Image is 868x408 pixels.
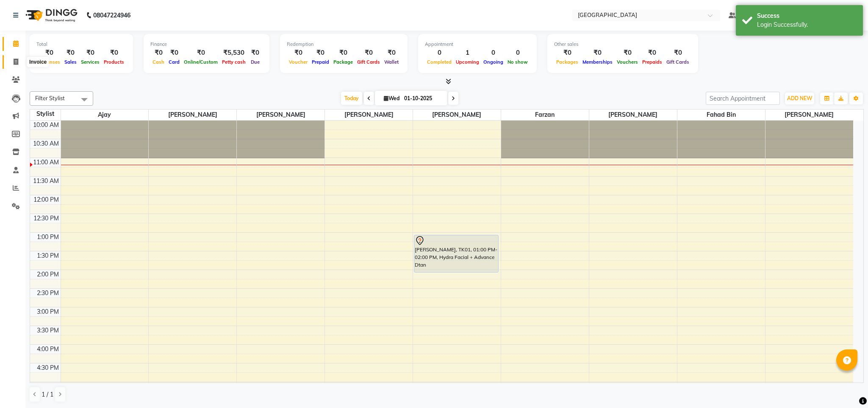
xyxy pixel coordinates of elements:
[402,92,444,105] input: 2025-10-01
[355,59,382,65] span: Gift Cards
[30,110,61,118] div: Stylist
[35,382,61,391] div: 5:00 PM
[220,59,248,65] span: Petty cash
[580,59,615,65] span: Memberships
[31,158,61,167] div: 11:00 AM
[765,110,854,120] span: [PERSON_NAME]
[287,41,401,48] div: Redemption
[640,48,664,58] div: ₹0
[182,59,220,65] span: Online/Custom
[61,110,149,120] span: ajay
[640,59,664,65] span: Prepaids
[93,3,130,27] b: 08047224946
[79,48,102,58] div: ₹0
[331,59,355,65] span: Package
[382,48,401,58] div: ₹0
[31,121,61,129] div: 10:00 AM
[62,48,79,58] div: ₹0
[79,59,102,65] span: Services
[35,270,61,279] div: 2:00 PM
[150,41,263,48] div: Finance
[22,3,80,27] img: logo
[413,110,501,120] span: [PERSON_NAME]
[102,59,126,65] span: Products
[35,289,61,298] div: 2:30 PM
[355,48,382,58] div: ₹0
[35,326,61,335] div: 3:30 PM
[501,110,589,120] span: farzan
[32,195,61,204] div: 12:00 PM
[287,59,310,65] span: Voucher
[341,92,362,105] span: Today
[757,20,857,29] div: Login Successfully.
[425,41,530,48] div: Appointment
[505,48,530,58] div: 0
[554,59,580,65] span: Packages
[42,390,53,399] span: 1 / 1
[149,110,236,120] span: [PERSON_NAME]
[664,48,691,58] div: ₹0
[454,59,481,65] span: Upcoming
[62,59,79,65] span: Sales
[677,110,765,120] span: Fahad Bin
[310,48,331,58] div: ₹0
[505,59,530,65] span: No show
[481,48,505,58] div: 0
[182,48,220,58] div: ₹0
[35,345,61,354] div: 4:00 PM
[166,59,182,65] span: Card
[36,48,62,58] div: ₹0
[589,110,677,120] span: [PERSON_NAME]
[615,48,640,58] div: ₹0
[248,48,263,58] div: ₹0
[382,95,402,101] span: Wed
[331,48,355,58] div: ₹0
[31,139,61,148] div: 10:30 AM
[785,93,814,104] button: ADD NEW
[706,92,780,105] input: Search Appointment
[35,251,61,260] div: 1:30 PM
[150,48,166,58] div: ₹0
[36,41,126,48] div: Total
[580,48,615,58] div: ₹0
[325,110,413,120] span: [PERSON_NAME]
[425,48,454,58] div: 0
[166,48,182,58] div: ₹0
[615,59,640,65] span: Vouchers
[554,48,580,58] div: ₹0
[554,41,691,48] div: Other sales
[35,233,61,242] div: 1:00 PM
[35,363,61,372] div: 4:30 PM
[237,110,324,120] span: [PERSON_NAME]
[757,11,857,20] div: Success
[425,59,454,65] span: Completed
[310,59,331,65] span: Prepaid
[102,48,126,58] div: ₹0
[220,48,248,58] div: ₹5,530
[664,59,691,65] span: Gift Cards
[454,48,481,58] div: 1
[150,59,166,65] span: Cash
[382,59,401,65] span: Wallet
[249,59,262,65] span: Due
[414,235,498,272] div: [PERSON_NAME], TK01, 01:00 PM-02:00 PM, Hydra Facial + Advance Dtan
[787,95,812,101] span: ADD NEW
[32,214,61,223] div: 12:30 PM
[481,59,505,65] span: Ongoing
[35,95,65,101] span: Filter Stylist
[287,48,310,58] div: ₹0
[35,307,61,316] div: 3:00 PM
[27,57,49,67] div: Invoice
[31,177,61,186] div: 11:30 AM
